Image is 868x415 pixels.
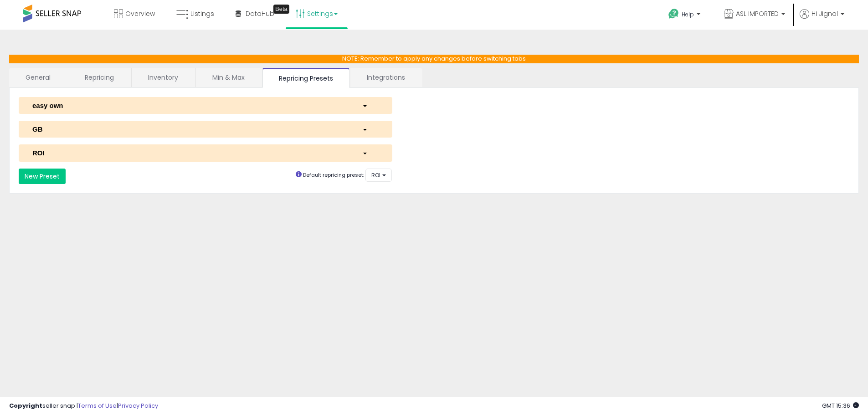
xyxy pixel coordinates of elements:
[668,8,679,20] i: Get Help
[246,9,274,18] span: DataHub
[9,402,158,410] div: seller snap | |
[190,9,214,18] span: Listings
[350,68,421,87] a: Integrations
[9,68,67,87] a: General
[19,121,392,138] button: GB
[26,101,355,110] div: easy own
[262,68,349,88] a: Repricing Presets
[132,68,195,87] a: Inventory
[9,55,859,63] p: NOTE: Remember to apply any changes before switching tabs
[273,5,289,14] div: Tooltip anchor
[19,169,66,184] button: New Preset
[26,124,355,134] div: GB
[822,401,859,410] span: 2025-09-15 15:36 GMT
[682,10,694,18] span: Help
[78,401,117,410] a: Terms of Use
[812,9,838,18] span: Hi Jignal
[736,9,779,18] span: ASL IMPORTED
[125,9,155,18] span: Overview
[9,401,42,410] strong: Copyright
[26,148,355,158] div: ROI
[661,1,709,30] a: Help
[371,171,380,179] span: ROI
[19,144,392,161] button: ROI
[19,97,392,114] button: easy own
[68,68,130,87] a: Repricing
[303,171,364,179] small: Default repricing preset:
[365,169,392,182] button: ROI
[196,68,261,87] a: Min & Max
[800,9,844,30] a: Hi Jignal
[118,401,158,410] a: Privacy Policy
